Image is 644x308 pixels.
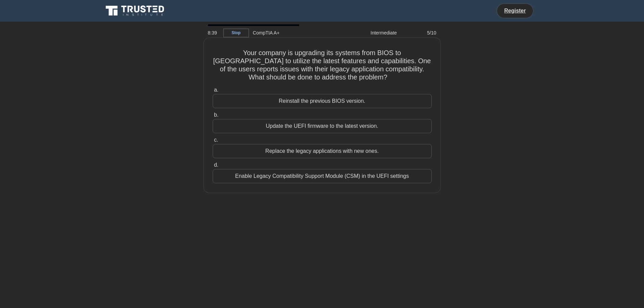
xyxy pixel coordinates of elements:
div: Reinstall the previous BIOS version. [213,94,432,108]
h5: Your company is upgrading its systems from BIOS to [GEOGRAPHIC_DATA] to utilize the latest featur... [212,49,432,82]
div: Intermediate [342,26,401,40]
div: Enable Legacy Compatibility Support Module (CSM) in the UEFI settings [213,169,432,183]
span: b. [214,112,218,118]
div: 8:39 [204,26,223,40]
a: Stop [223,29,249,37]
div: Update the UEFI firmware to the latest version. [213,119,432,133]
span: d. [214,162,218,168]
div: Replace the legacy applications with new ones. [213,144,432,158]
div: CompTIA A+ [249,26,342,40]
a: Register [500,6,530,15]
div: 5/10 [401,26,440,40]
span: c. [214,137,218,143]
span: a. [214,87,218,93]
